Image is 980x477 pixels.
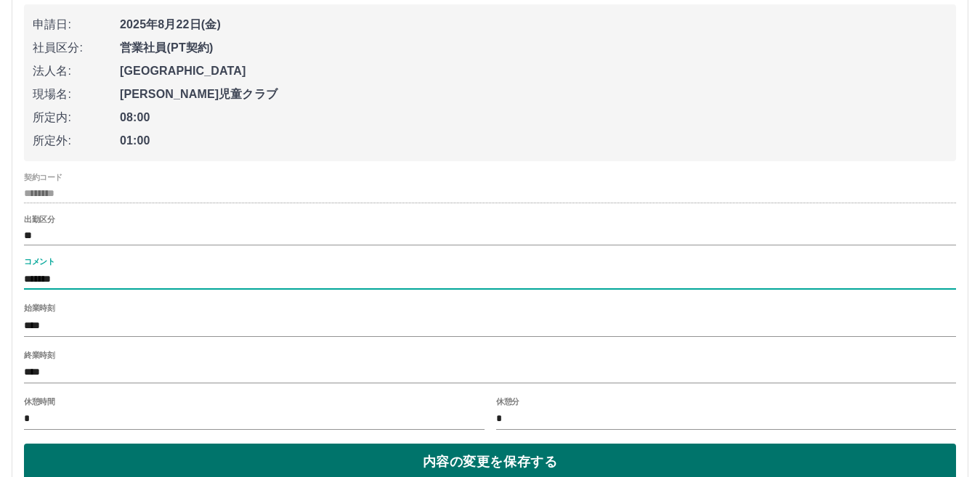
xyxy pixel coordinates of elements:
[24,214,54,225] label: 出勤区分
[120,132,947,150] span: 01:00
[33,132,120,150] span: 所定外:
[33,62,120,80] span: 法人名:
[33,16,120,33] span: 申請日:
[24,256,54,267] label: コメント
[496,396,519,407] label: 休憩分
[33,86,120,103] span: 現場名:
[33,39,120,57] span: 社員区分:
[24,303,54,314] label: 始業時刻
[120,109,947,126] span: 08:00
[24,172,62,183] label: 契約コード
[120,62,947,80] span: [GEOGRAPHIC_DATA]
[120,86,947,103] span: [PERSON_NAME]児童クラブ
[120,39,947,57] span: 営業社員(PT契約)
[120,16,947,33] span: 2025年8月22日(金)
[33,109,120,126] span: 所定内:
[24,396,54,407] label: 休憩時間
[24,349,54,360] label: 終業時刻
